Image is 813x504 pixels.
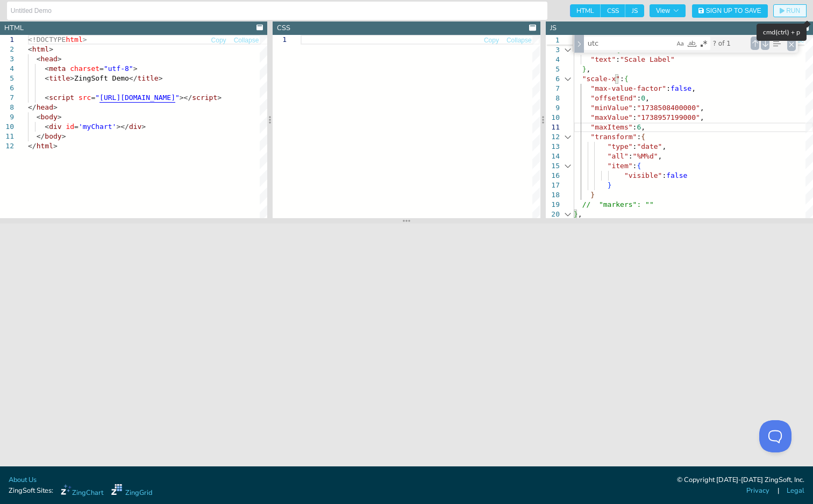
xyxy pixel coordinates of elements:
span: < [37,55,41,63]
div: 5 [546,64,560,74]
span: 0 [641,94,645,102]
span: "1738508400000" [637,104,700,112]
span: "all" [607,152,628,160]
span: { [641,133,645,141]
span: title [49,74,70,82]
span: : [666,84,671,92]
span: , [691,84,696,92]
span: : [637,94,641,102]
span: 1 [546,35,560,45]
span: </ [28,142,37,150]
div: Click to collapse the range. [561,74,575,84]
div: 10 [546,113,560,123]
span: body [40,113,57,121]
div: 9 [546,103,560,113]
span: > [159,74,163,82]
span: > [217,93,222,102]
div: HTML [4,23,24,33]
span: "max-value-factor" [590,84,666,92]
a: Legal [787,486,804,496]
span: false [671,84,691,92]
span: "offsetEnd" [590,94,637,102]
span: head [37,103,53,111]
span: : [632,142,637,150]
div: Click to collapse the range. [561,132,575,142]
span: Collapse [507,37,532,44]
span: // "markers": "" [582,200,653,208]
span: } [590,191,595,199]
span: src [79,93,91,102]
span: "transform" [590,133,637,141]
span: < [28,45,32,53]
span: : [628,152,632,160]
span: : [616,55,620,63]
span: html [66,35,82,44]
div: 11 [546,123,560,132]
div: Toggle Replace [574,35,584,53]
span: : [632,162,637,170]
span: "item" [607,162,632,170]
span: { [624,75,629,83]
span: < [45,93,49,102]
span: : [632,104,637,112]
div: 14 [546,152,560,161]
div: 4 [546,55,560,64]
span: CSS [601,4,625,17]
span: Copy [211,37,226,44]
span: > [62,132,66,140]
span: <!DOCTYPE [28,35,66,44]
a: About Us [9,475,37,485]
button: Collapse [506,35,532,46]
span: charset [70,64,99,73]
span: "1738957199000" [637,113,700,121]
span: "type" [607,142,632,150]
div: 6 [546,74,560,84]
span: " [175,93,180,102]
span: "%M%d" [632,152,658,160]
span: "text" [590,55,616,63]
span: div [49,123,61,131]
span: , [662,142,666,150]
div: Next Match (Enter) [761,37,769,50]
textarea: Find [584,37,674,49]
iframe: Toggle Customer Support [759,420,791,452]
span: </ [37,132,45,140]
a: ZingGrid [111,484,152,498]
span: "Scale Label" [620,55,675,63]
div: 15 [546,161,560,171]
div: 16 [546,171,560,181]
div: 17 [546,181,560,190]
div: checkbox-group [570,4,644,17]
div: 20 [546,210,560,219]
span: "date" [637,142,662,150]
span: script [49,93,74,102]
span: Sign Up to Save [706,8,761,14]
span: < [45,64,49,73]
span: = [91,93,95,102]
span: [URL][DOMAIN_NAME] [99,93,175,102]
span: html [37,142,53,150]
div: Click to collapse the range. [561,161,575,171]
span: "maxItems" [590,123,632,131]
span: } [582,65,586,73]
span: } [607,181,611,189]
span: > [83,35,87,44]
span: > [70,74,74,82]
div: Find / Replace [573,35,798,53]
span: : [632,123,637,131]
input: Untitled Demo [11,2,544,19]
span: " [95,93,99,102]
span: 'myChart' [79,123,116,131]
span: : [662,171,666,179]
span: , [700,113,704,121]
span: > [133,64,138,73]
div: 1 [273,35,287,45]
span: body [45,132,61,140]
span: ZingSoft Demo [74,74,129,82]
span: { [637,162,641,170]
span: head [40,55,57,63]
span: = [74,123,79,131]
span: div [129,123,141,131]
div: 8 [546,93,560,103]
div: Match Case (Alt+C) [675,38,686,49]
